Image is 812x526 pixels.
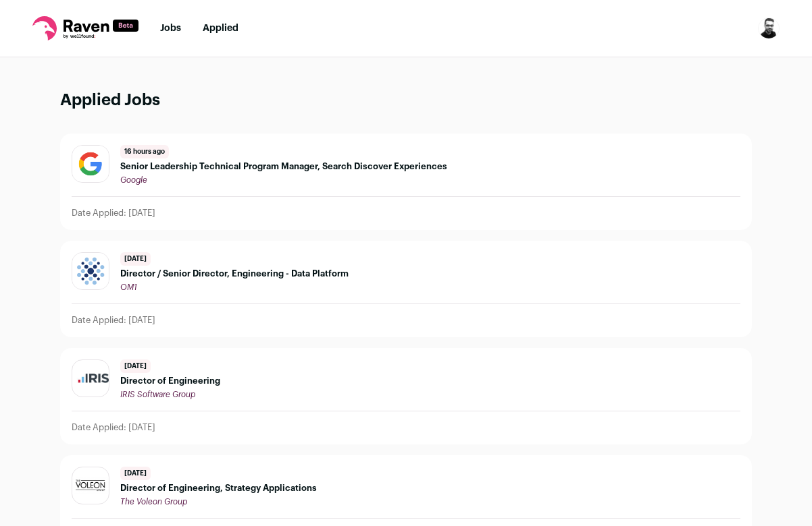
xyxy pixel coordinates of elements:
[72,477,109,494] img: 6ef97f93dbd010350535ca09112cd65a948c538f885b9d831b941e41e4f588d8.jpg
[120,268,349,279] span: Director / Senior Director, Engineering - Data Platform
[120,359,151,373] span: [DATE]
[61,241,751,337] a: [DATE] Director / Senior Director, Engineering - Data Platform OM1 Date Applied: [DATE]
[72,253,109,289] img: 7d6c2930ecc8a371be3558f8c5b89511d5dffa7f10cfc732887b8be44905be17.jpg
[72,422,155,433] p: Date Applied: [DATE]
[60,90,752,112] h1: Applied Jobs
[120,498,188,506] span: The Voleon Group
[120,483,317,494] span: Director of Engineering, Strategy Applications
[120,376,220,386] span: Director of Engineering
[758,18,780,39] button: Open dropdown
[758,18,780,39] img: 539423-medium_jpg
[120,161,447,172] span: Senior Leadership Technical Program Manager, Search Discover Experiences
[120,467,151,480] span: [DATE]
[72,208,155,218] p: Date Applied: [DATE]
[120,283,137,291] span: OM1
[61,349,751,444] a: [DATE] Director of Engineering IRIS Software Group Date Applied: [DATE]
[203,24,238,33] a: Applied
[72,315,155,326] p: Date Applied: [DATE]
[120,252,151,266] span: [DATE]
[120,390,196,399] span: IRIS Software Group
[72,374,109,383] img: e7fb4297ba8c5ced1f472c442787bfffab691daf77ea025d0c4f7127c54bb784.jpg
[120,176,147,184] span: Google
[160,24,181,33] a: Jobs
[61,134,751,229] a: 16 hours ago Senior Leadership Technical Program Manager, Search Discover Experiences Google Date...
[120,145,169,158] span: 16 hours ago
[72,146,109,182] img: 8d2c6156afa7017e60e680d3937f8205e5697781b6c771928cb24e9df88505de.jpg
